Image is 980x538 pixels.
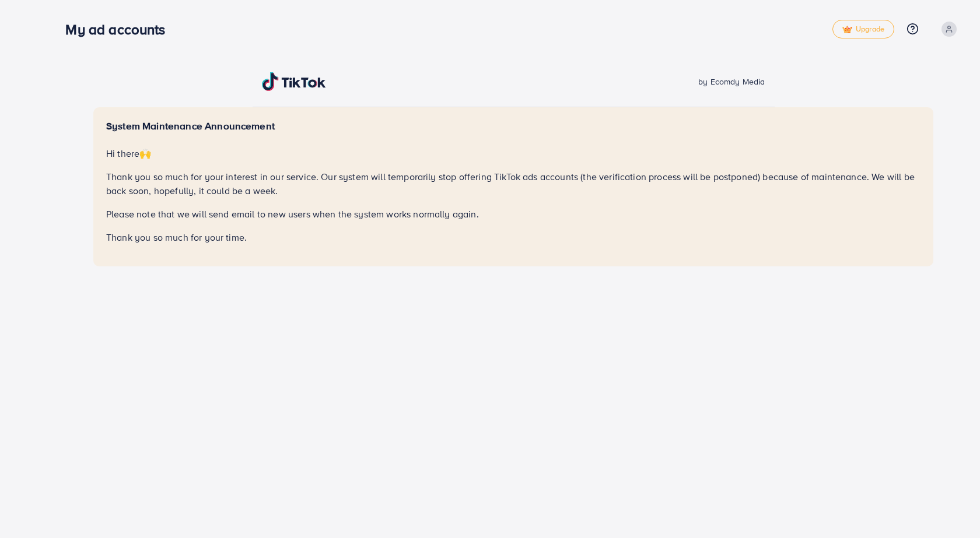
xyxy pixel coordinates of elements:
a: tickUpgrade [832,20,894,38]
span: Upgrade [842,25,884,34]
img: TikTok [262,72,326,91]
img: tick [842,26,852,34]
span: 🙌 [139,147,151,160]
h3: My ad accounts [65,21,174,38]
p: Hi there [106,146,921,160]
p: Please note that we will send email to new users when the system works normally again. [106,207,921,221]
p: Thank you so much for your time. [106,230,921,244]
span: by Ecomdy Media [698,76,765,87]
h5: System Maintenance Announcement [106,120,921,132]
p: Thank you so much for your interest in our service. Our system will temporarily stop offering Tik... [106,170,921,198]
